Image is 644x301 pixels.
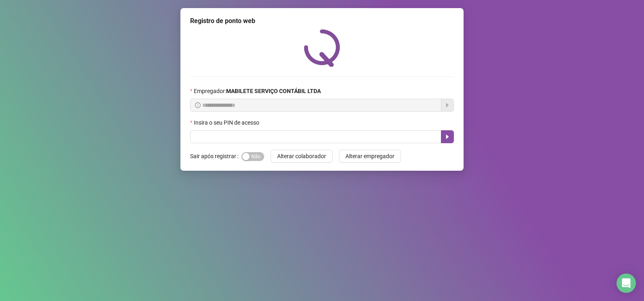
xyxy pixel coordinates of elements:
span: info-circle [195,102,201,108]
span: Alterar empregador [345,152,394,161]
button: Alterar colaborador [271,150,333,163]
span: Alterar colaborador [277,152,326,161]
img: QRPoint [304,29,340,67]
div: Open Intercom Messenger [616,273,636,293]
span: caret-right [444,134,451,140]
div: Registro de ponto web [190,16,454,26]
label: Insira o seu PIN de acesso [190,118,265,127]
label: Sair após registrar [190,150,241,163]
span: Empregador : [194,87,321,95]
button: Alterar empregador [339,150,401,163]
strong: MABILETE SERVIÇO CONTÁBIL LTDA [226,88,321,94]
